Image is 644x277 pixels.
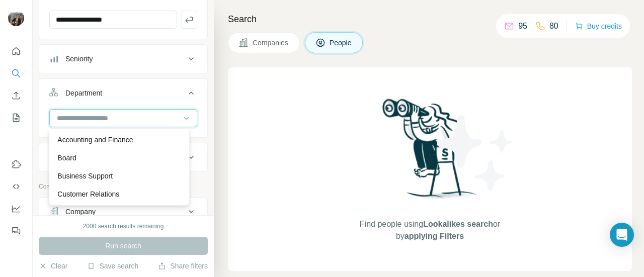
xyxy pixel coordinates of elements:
[8,86,24,105] button: Enrich CSV
[330,38,353,48] span: People
[39,47,207,71] button: Seniority
[405,232,464,240] span: applying Filters
[8,64,24,82] button: Search
[158,261,208,271] button: Share filters
[253,38,289,48] span: Companies
[8,177,24,196] button: Use Surfe API
[8,42,24,60] button: Quick start
[8,222,24,240] button: Feedback
[65,207,96,217] div: Company
[57,189,119,199] p: Customer Relations
[8,109,24,127] button: My lists
[575,19,622,33] button: Buy credits
[518,20,527,32] p: 95
[610,223,634,247] div: Open Intercom Messenger
[423,220,493,228] span: Lookalikes search
[8,155,24,173] button: Use Surfe on LinkedIn
[65,54,93,64] div: Seniority
[57,153,76,163] p: Board
[39,261,67,271] button: Clear
[39,145,207,169] button: Personal location
[83,222,164,231] div: 2000 search results remaining
[549,20,558,32] p: 80
[39,182,208,191] p: Company information
[57,171,113,181] p: Business Support
[228,12,632,26] h4: Search
[87,261,138,271] button: Save search
[39,81,207,109] button: Department
[57,135,133,145] p: Accounting and Finance
[349,218,510,242] span: Find people using or by
[8,200,24,218] button: Dashboard
[39,200,207,224] button: Company
[65,88,102,98] div: Department
[378,96,482,208] img: Surfe Illustration - Woman searching with binoculars
[8,10,24,26] img: Avatar
[430,108,521,198] img: Surfe Illustration - Stars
